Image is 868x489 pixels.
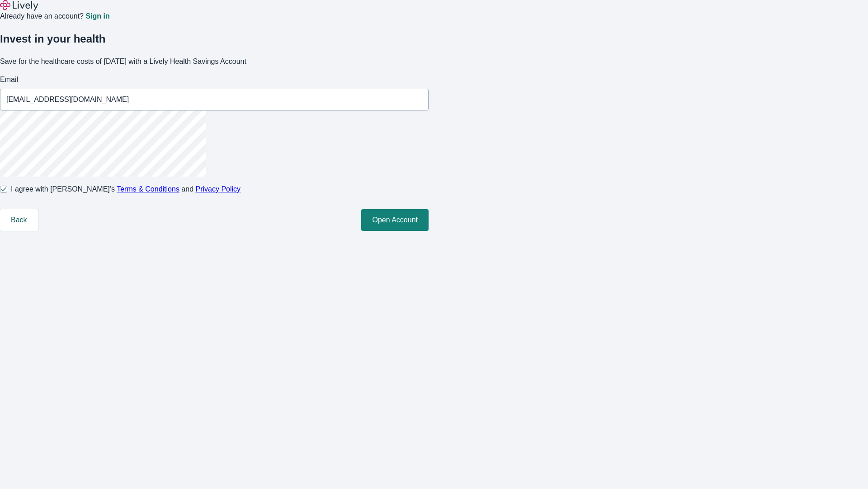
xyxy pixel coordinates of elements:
[85,13,109,20] a: Sign in
[117,185,179,193] a: Terms & Conditions
[196,185,241,193] a: Privacy Policy
[361,209,429,231] button: Open Account
[11,184,241,195] span: I agree with [PERSON_NAME]’s and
